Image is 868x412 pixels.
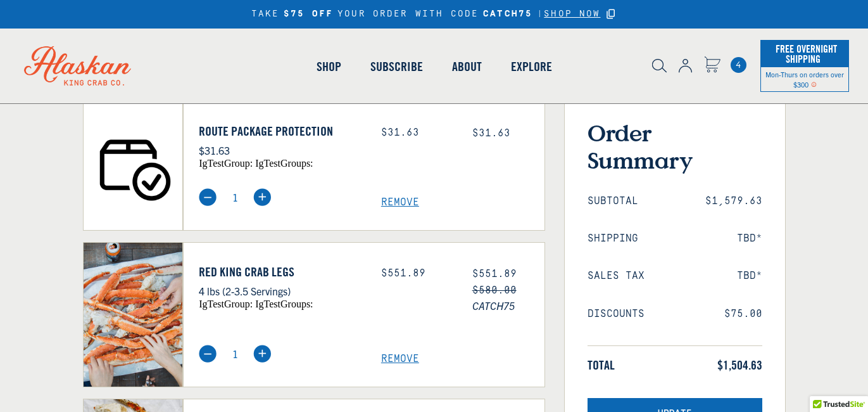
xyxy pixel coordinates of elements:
[251,7,617,22] div: TAKE YOUR ORDER WITH CODE |
[588,357,615,373] span: Total
[84,102,183,230] img: Route Package Protection - $31.63
[731,57,746,73] span: 4
[255,299,313,309] span: igTestGroups:
[765,70,844,89] span: Mon-Thurs on orders over $300
[772,39,837,68] span: Free Overnight Shipping
[199,142,362,158] p: $31.63
[724,308,762,320] span: $75.00
[544,9,600,19] span: SHOP NOW
[472,268,517,280] span: $551.89
[705,195,762,207] span: $1,579.63
[356,30,437,103] a: Subscribe
[717,357,762,373] span: $1,504.63
[588,119,762,174] h3: Order Summary
[199,283,362,299] p: 4 lbs (2-3.5 Servings)
[255,158,313,169] span: igTestGroups:
[302,30,356,103] a: Shop
[381,267,453,280] div: $551.89
[381,353,544,365] a: Remove
[544,9,600,20] a: SHOP NOW
[483,9,532,20] strong: CATCH75
[199,345,217,363] img: minus
[199,299,253,309] span: igTestGroup:
[496,30,567,103] a: Explore
[437,30,496,103] a: About
[704,56,720,75] a: Cart
[199,264,362,280] a: Red King Crab Legs
[731,57,746,73] a: Cart
[588,270,645,282] span: Sales Tax
[284,9,333,20] strong: $75 OFF
[811,80,817,89] span: Shipping Notice Icon
[652,59,667,73] img: search
[199,158,253,169] span: igTestGroup:
[6,29,149,103] img: Alaskan King Crab Co. logo
[199,124,362,139] a: Route Package Protection
[588,233,638,245] span: Shipping
[381,127,453,139] div: $31.63
[588,195,638,207] span: Subtotal
[472,297,544,314] span: CATCH75
[472,127,510,139] span: $31.63
[199,188,217,206] img: minus
[381,196,544,209] a: Remove
[84,243,183,387] img: Red King Crab Legs - 4 lbs (2-3.5 Servings)
[679,59,692,73] img: account
[472,285,517,296] s: $580.00
[253,188,271,206] img: plus
[253,345,271,363] img: plus
[588,308,645,320] span: Discounts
